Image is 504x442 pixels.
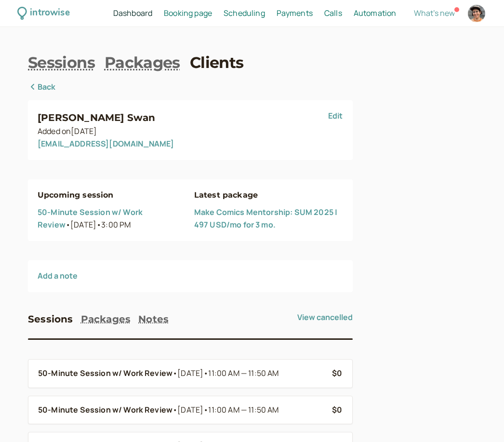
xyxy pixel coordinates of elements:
button: Notes [138,311,169,327]
span: • [172,367,177,380]
div: introwise [30,6,69,21]
a: Account [466,3,487,24]
a: Payments [277,7,313,20]
span: 11:00 AM — 11:50 AM [208,404,279,415]
a: 50-Minute Session w/ Work Review•[DATE]•11:00 AM — 11:50 AM [38,404,324,416]
h4: Upcoming session [38,189,186,201]
b: 50-Minute Session w/ Work Review [38,404,172,416]
h3: [PERSON_NAME] Swan [38,110,328,125]
button: Packages [81,311,131,327]
span: • [66,219,70,230]
b: $0 [332,368,342,378]
span: What's new [414,8,455,18]
a: Back [28,81,56,94]
span: • [203,368,208,378]
div: Added on [DATE] [38,125,328,150]
span: Scheduling [224,8,265,18]
b: $0 [332,404,342,415]
span: Automation [354,8,397,18]
a: Dashboard [113,7,152,20]
span: • [96,219,101,230]
a: introwise [17,6,70,21]
a: 50-Minute Session w/ Work Review•[DATE]•11:00 AM — 11:50 AM [38,367,324,380]
button: Sessions [28,311,73,327]
span: Payments [277,8,313,18]
a: Edit [328,110,343,121]
a: 50-Minute Session w/ Work Review [38,207,143,230]
button: Add a note [38,271,78,280]
a: Make Comics Mentorship: SUM 2025 | 497 USD/mo for 3 mo. [194,207,337,230]
span: Dashboard [113,8,152,18]
span: • [172,404,177,416]
a: Sessions [28,52,95,74]
span: [DATE] [177,404,279,416]
iframe: Chat Widget [456,396,504,442]
span: 11:00 AM — 11:50 AM [208,368,279,378]
span: [DATE] [177,367,279,380]
div: [DATE] 3:00 PM [38,206,186,231]
h4: Latest package [194,189,343,201]
b: 50-Minute Session w/ Work Review [38,367,172,380]
a: [EMAIL_ADDRESS][DOMAIN_NAME] [38,138,174,149]
a: Clients [190,52,244,74]
button: View cancelled [297,313,353,321]
a: Scheduling [224,7,265,20]
a: Booking page [164,7,212,20]
a: Packages [105,52,180,74]
button: What's new [414,9,455,17]
span: • [203,404,208,415]
a: Automation [354,7,397,20]
a: Calls [324,7,342,20]
span: Calls [324,8,342,18]
span: Booking page [164,8,212,18]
